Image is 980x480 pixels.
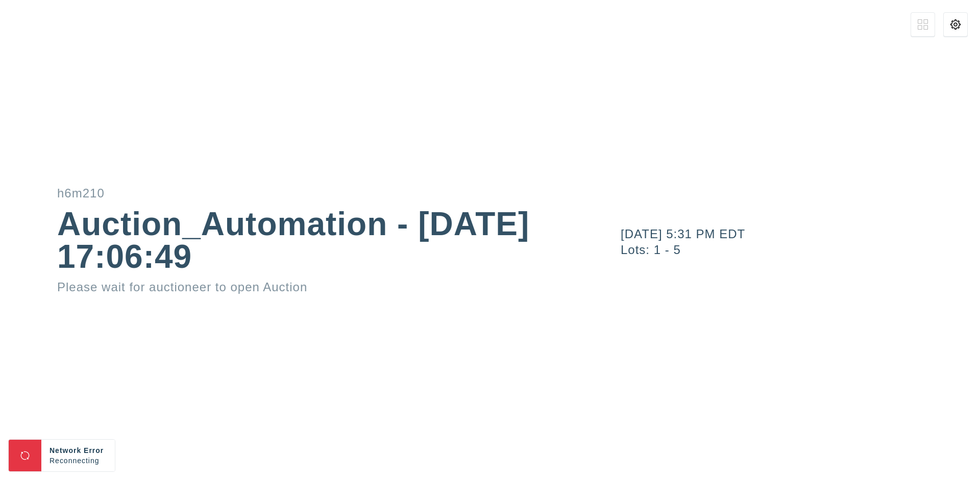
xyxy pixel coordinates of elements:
div: Network Error [50,445,107,456]
div: [DATE] 5:31 PM EDT [621,228,980,240]
div: Reconnecting [50,456,107,466]
div: h6m210 [57,187,531,199]
div: Auction_Automation - [DATE] 17:06:49 [57,208,531,273]
div: Please wait for auctioneer to open Auction [57,281,531,293]
div: Lots: 1 - 5 [621,244,980,256]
